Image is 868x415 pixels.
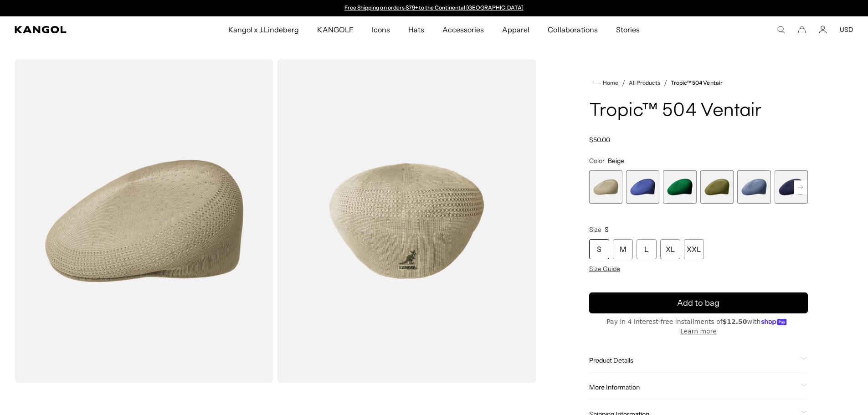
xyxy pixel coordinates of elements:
a: Account [819,26,827,34]
div: 3 of 22 [663,170,696,204]
a: Hats [399,16,433,43]
a: Free Shipping on orders $79+ to the Continental [GEOGRAPHIC_DATA] [344,4,524,11]
span: Product Details [589,356,797,364]
div: XL [660,239,680,259]
span: S [605,225,609,234]
label: Starry Blue [626,170,659,204]
a: Kangol x J.Lindeberg [219,16,308,43]
a: Collaborations [539,16,606,43]
span: Size [589,225,601,234]
span: Kangol x J.Lindeberg [228,16,299,43]
a: KANGOLF [308,16,362,43]
label: Masters Green [663,170,696,204]
span: Home [601,80,618,86]
span: Beige [608,157,624,165]
a: Home [593,79,618,87]
span: Stories [616,16,640,43]
span: Accessories [442,16,484,43]
button: USD [840,26,853,34]
span: Size Guide [589,265,620,273]
a: Kangol [15,26,151,33]
button: Cart [798,26,806,34]
span: More Information [589,383,797,391]
label: Beige [589,170,622,204]
a: Icons [363,16,399,43]
span: Apparel [502,16,529,43]
h1: Tropic™ 504 Ventair [589,101,808,121]
li: / [660,77,667,88]
div: 4 of 22 [700,170,734,204]
span: Hats [408,16,424,43]
span: Collaborations [548,16,597,43]
li: / [618,77,625,88]
div: 1 of 22 [589,170,622,204]
label: Navy [775,170,808,204]
div: S [589,239,609,259]
div: 5 of 22 [737,170,770,204]
a: All Products [629,80,660,86]
div: M [613,239,633,259]
button: Add to bag [589,292,808,313]
span: Icons [372,16,390,43]
div: 2 of 22 [626,170,659,204]
a: Accessories [433,16,493,43]
label: Green [700,170,734,204]
a: Apparel [493,16,539,43]
img: color-beige [277,59,536,383]
span: Add to bag [677,297,719,309]
div: XXL [684,239,704,259]
div: 1 of 2 [340,5,528,12]
div: L [637,239,657,259]
div: Announcement [340,5,528,12]
img: color-beige [15,59,273,383]
nav: breadcrumbs [589,77,808,88]
div: 6 of 22 [775,170,808,204]
span: Color [589,157,605,165]
a: Stories [607,16,649,43]
slideshow-component: Announcement bar [340,5,528,12]
a: Tropic™ 504 Ventair [671,80,723,86]
summary: Search here [777,26,785,34]
label: DENIM BLUE [737,170,770,204]
span: $50.00 [589,136,610,144]
span: KANGOLF [317,16,353,43]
